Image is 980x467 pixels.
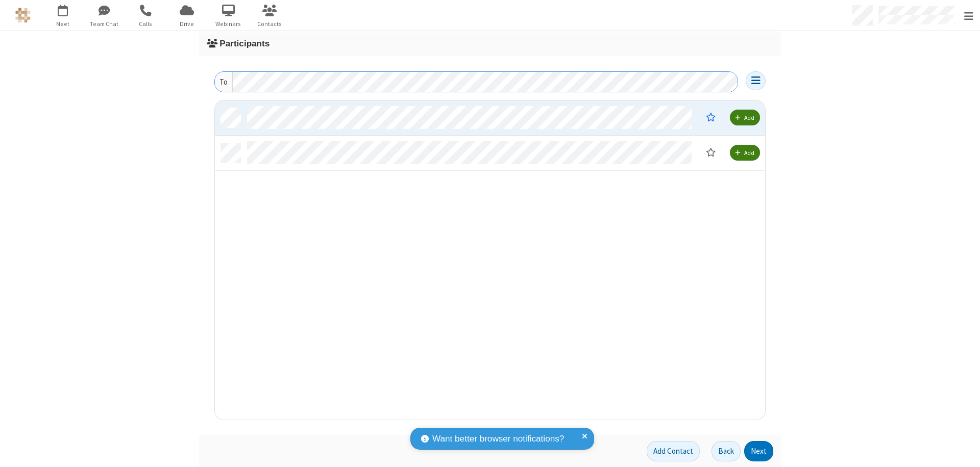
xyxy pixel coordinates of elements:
iframe: Chat [954,440,972,460]
h3: Participants [207,39,773,48]
button: Next [744,441,773,461]
span: Want better browser notifications? [432,432,564,446]
span: Drive [168,19,206,29]
span: Add Contact [653,446,693,456]
button: Back [712,441,741,461]
button: Add Contact [647,441,700,461]
span: Meet [44,19,82,29]
span: Add [744,114,754,121]
button: Add [730,110,760,125]
span: Contacts [251,19,289,29]
span: Add [744,149,754,157]
button: Moderator [699,109,722,126]
img: QA Selenium DO NOT DELETE OR CHANGE [15,8,31,23]
button: Open menu [746,71,766,90]
div: grid [215,100,766,421]
div: To [215,72,233,92]
span: Calls [127,19,165,29]
button: Moderator [699,144,722,161]
span: Team Chat [85,19,124,29]
span: Webinars [209,19,248,29]
button: Add [730,145,760,161]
